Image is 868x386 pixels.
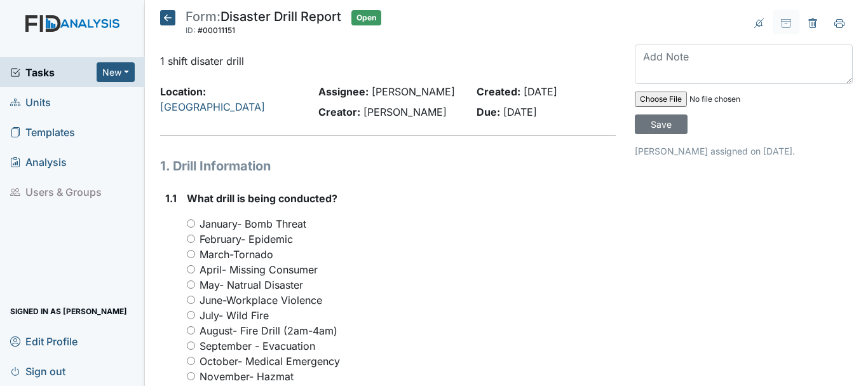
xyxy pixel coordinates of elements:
[187,192,337,205] span: What drill is being conducted?
[187,235,195,243] input: February- Epidemic
[477,85,520,98] strong: Created:
[187,341,195,350] input: September - Evacuation
[524,85,557,98] span: [DATE]
[10,301,127,321] span: Signed in as [PERSON_NAME]
[186,25,196,35] span: ID:
[200,262,318,277] label: April- Missing Consumer
[200,369,294,384] label: November- Hazmat
[10,65,97,80] a: Tasks
[635,114,688,134] input: Save
[10,122,75,142] span: Templates
[187,250,195,258] input: March-Tornado
[187,280,195,289] input: May- Natrual Disaster
[160,53,616,69] p: 1 shift disater drill
[363,106,447,118] span: [PERSON_NAME]
[187,219,195,228] input: January- Bomb Threat
[318,85,369,98] strong: Assignee:
[200,354,340,369] label: October- Medical Emergency
[200,231,293,247] label: February- Epidemic
[198,25,235,35] span: #00011151
[165,191,177,206] label: 1.1
[351,10,381,25] span: Open
[10,92,51,112] span: Units
[160,85,206,98] strong: Location:
[10,331,78,351] span: Edit Profile
[186,9,220,24] span: Form:
[160,100,265,113] a: [GEOGRAPHIC_DATA]
[10,361,65,381] span: Sign out
[97,62,135,82] button: New
[10,152,67,172] span: Analysis
[200,247,273,262] label: March-Tornado
[160,156,616,176] h1: 1. Drill Information
[200,216,306,231] label: January- Bomb Threat
[187,357,195,365] input: October- Medical Emergency
[200,323,337,338] label: August- Fire Drill (2am-4am)
[372,85,455,98] span: [PERSON_NAME]
[187,372,195,380] input: November- Hazmat
[200,293,322,308] label: June-Workplace Violence
[200,277,303,293] label: May- Natrual Disaster
[186,10,341,38] div: Disaster Drill Report
[187,311,195,319] input: July- Wild Fire
[318,106,360,118] strong: Creator:
[200,338,315,354] label: September - Evacuation
[635,144,853,158] p: [PERSON_NAME] assigned on [DATE].
[200,308,269,323] label: July- Wild Fire
[187,265,195,273] input: April- Missing Consumer
[503,106,537,118] span: [DATE]
[477,106,500,118] strong: Due:
[187,326,195,334] input: August- Fire Drill (2am-4am)
[187,296,195,304] input: June-Workplace Violence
